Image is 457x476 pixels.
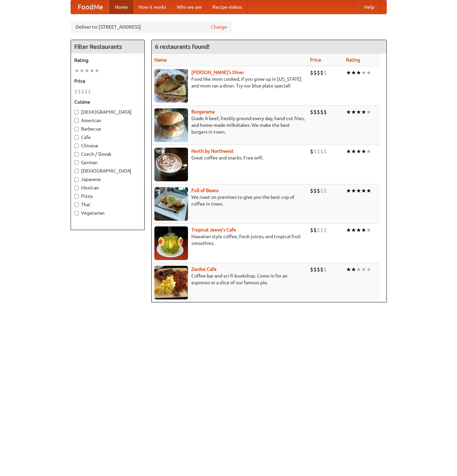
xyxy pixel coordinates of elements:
[84,88,88,95] li: $
[191,148,234,154] a: North by Northwest
[110,0,133,14] a: Home
[351,226,356,234] li: ★
[74,152,79,156] input: Czech / Slovak
[320,266,323,273] li: $
[74,134,141,141] label: Cafe
[310,266,313,273] li: $
[346,187,351,194] li: ★
[74,194,79,198] input: Pizza
[74,168,141,174] label: [DEMOGRAPHIC_DATA]
[313,108,317,116] li: $
[361,148,366,155] li: ★
[154,69,188,103] img: sallys.jpg
[320,148,323,155] li: $
[346,226,351,234] li: ★
[74,186,79,190] input: Mexican
[154,57,167,63] a: Name
[191,227,236,232] a: Tropical Jeeve's Cafe
[74,177,79,182] input: Japanese
[71,0,110,14] a: FoodMe
[74,201,141,208] label: Thai
[154,194,305,207] p: We roast on premises to give you the best cup of coffee in town.
[74,144,79,148] input: Chinese
[366,69,371,76] li: ★
[320,108,323,116] li: $
[310,187,313,194] li: $
[74,142,141,149] label: Chinese
[74,135,79,140] input: Cafe
[74,99,141,105] h5: Cuisine
[356,108,361,116] li: ★
[74,169,79,173] input: [DEMOGRAPHIC_DATA]
[356,226,361,234] li: ★
[133,0,172,14] a: How it works
[84,67,89,74] li: ★
[351,266,356,273] li: ★
[74,57,141,64] h5: Rating
[346,148,351,155] li: ★
[351,187,356,194] li: ★
[361,226,366,234] li: ★
[356,69,361,76] li: ★
[351,108,356,116] li: ★
[154,226,188,260] img: jeeves.jpg
[79,67,84,74] li: ★
[361,187,366,194] li: ★
[154,108,188,142] img: burgerama.jpg
[323,108,327,116] li: $
[346,266,351,273] li: ★
[317,187,320,194] li: $
[310,57,321,63] a: Price
[313,187,317,194] li: $
[317,108,320,116] li: $
[74,211,79,215] input: Vegetarian
[191,266,217,272] a: Zardoz Cafe
[74,210,141,216] label: Vegetarian
[74,110,79,114] input: [DEMOGRAPHIC_DATA]
[155,43,210,50] ng-pluralize: 6 restaurants found!
[323,266,327,273] li: $
[313,69,317,76] li: $
[74,118,79,123] input: American
[310,108,313,116] li: $
[313,226,317,234] li: $
[74,109,141,115] label: [DEMOGRAPHIC_DATA]
[154,154,305,161] p: Great coffee and snacks. Free wifi.
[74,125,141,132] label: Barbecue
[320,187,323,194] li: $
[71,21,232,33] div: Deliver to: [STREET_ADDRESS]
[154,115,305,135] p: Grade A beef, freshly ground every day, hand-cut fries, and home-made milkshakes. We make the bes...
[346,57,360,63] a: Rating
[317,148,320,155] li: $
[172,0,207,14] a: Who we are
[207,0,247,14] a: Recipe videos
[310,226,313,234] li: $
[154,266,188,299] img: zardoz.jpg
[346,69,351,76] li: ★
[71,40,144,53] h4: Filter Restaurants
[310,148,313,155] li: $
[361,69,366,76] li: ★
[154,272,305,286] p: Coffee bar and sci-fi bookshop. Come in for an espresso or a slice of our famous pie.
[313,148,317,155] li: $
[154,148,188,181] img: north.jpg
[74,159,141,166] label: German
[191,188,219,193] a: Full of Beans
[154,233,305,247] p: Hawaiian style coffee, fresh juices, and tropical fruit smoothies.
[94,67,100,74] li: ★
[88,88,91,95] li: $
[74,193,141,199] label: Pizza
[74,78,141,84] h5: Price
[74,151,141,157] label: Czech / Slovak
[366,226,371,234] li: ★
[359,0,380,14] a: Help
[74,184,141,191] label: Mexican
[346,108,351,116] li: ★
[320,226,323,234] li: $
[191,109,215,114] a: Burgerama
